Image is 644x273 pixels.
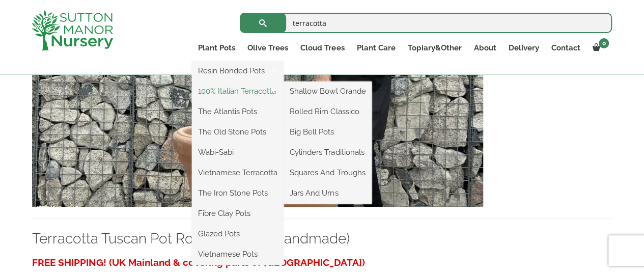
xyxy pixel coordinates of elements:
a: Fibre Clay Pots [192,206,284,221]
a: Big Bell Pots [284,124,372,140]
a: Resin Bonded Pots [192,63,284,78]
a: 0 [586,41,612,55]
a: The Old Stone Pots [192,124,284,140]
a: Squares And Troughs [284,165,372,180]
a: Terracotta Tuscan Pot Rolled Rim 65 (Handmade) [32,92,483,101]
span: 0 [599,38,609,48]
a: Terracotta Tuscan Pot Rolled Rim 65 (Handmade) [32,230,350,247]
a: Olive Trees [241,41,294,55]
h3: FREE SHIPPING! (UK Mainland & covering parts of [GEOGRAPHIC_DATA]) [32,253,612,272]
a: Topiary&Other [401,41,467,55]
a: 100% Italian Terracotta [192,84,284,99]
a: The Atlantis Pots [192,104,284,119]
a: Vietnamese Pots [192,247,284,262]
a: About [467,41,502,55]
a: Cloud Trees [294,41,350,55]
a: Wabi-Sabi [192,145,284,160]
a: Cylinders Traditionals [284,145,372,160]
a: Vietnamese Terracotta [192,165,284,180]
a: Contact [545,41,586,55]
a: Shallow Bowl Grande [284,84,372,99]
a: Glazed Pots [192,226,284,241]
a: Jars And Urns [284,185,372,201]
img: logo [32,10,113,50]
a: Delivery [502,41,545,55]
a: The Iron Stone Pots [192,185,284,201]
a: Rolled Rim Classico [284,104,372,119]
a: Plant Care [350,41,401,55]
input: Search... [240,13,612,33]
a: Plant Pots [192,41,241,55]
